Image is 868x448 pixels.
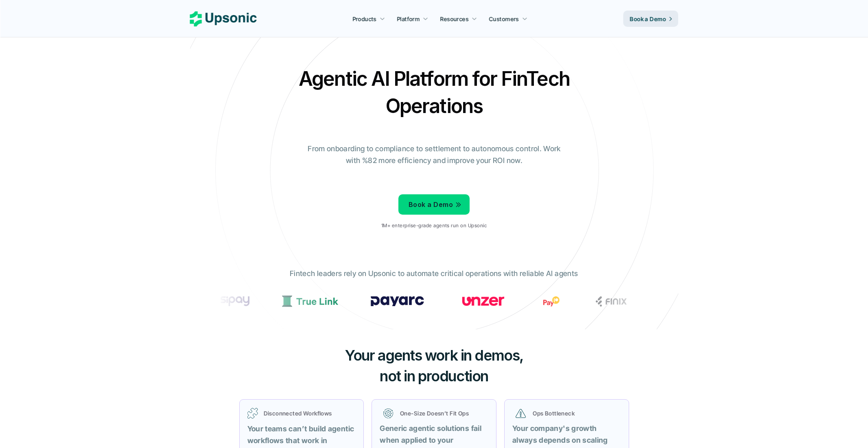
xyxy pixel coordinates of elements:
p: One-Size Doesn’t Fit Ops [400,409,485,418]
a: Book a Demo [398,194,470,215]
span: not in production [380,367,488,385]
p: Disconnected Workflows [264,409,356,418]
p: Customers [489,15,519,23]
a: Products [348,11,390,26]
p: Products [352,15,376,23]
p: Ops Bottleneck [533,409,617,418]
p: Resources [440,15,469,23]
a: Book a Demo [623,11,678,27]
p: Book a Demo [630,15,666,23]
h2: Agentic AI Platform for FinTech Operations [292,65,577,120]
p: 1M+ enterprise-grade agents run on Upsonic [381,223,487,228]
p: Fintech leaders rely on Upsonic to automate critical operations with reliable AI agents [290,268,578,280]
p: Platform [397,15,420,23]
span: Your agents work in demos, [345,346,523,364]
p: From onboarding to compliance to settlement to autonomous control. Work with %82 more efficiency ... [302,143,566,167]
p: Book a Demo [409,199,453,211]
